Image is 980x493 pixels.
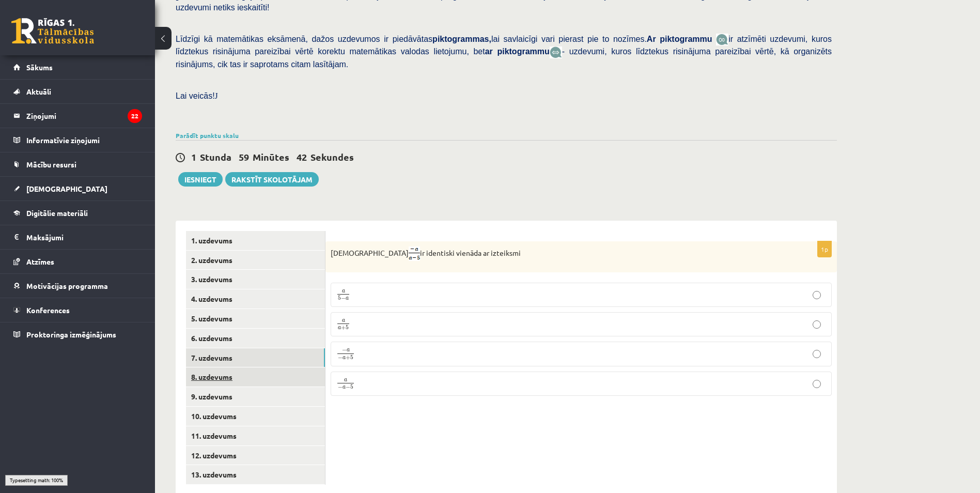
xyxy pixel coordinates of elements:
span: [DEMOGRAPHIC_DATA] [26,184,107,193]
span: a [338,327,341,330]
a: Sākums [13,55,142,79]
a: 6. uzdevums [186,329,325,348]
img: tAinnUAAAAASUVORK5CYII= [409,246,420,261]
legend: Maksājumi [26,225,142,249]
span: + [346,356,350,360]
span: − [338,385,343,390]
span: a [343,386,346,389]
i: 22 [128,109,142,123]
span: 42 [297,151,307,163]
span: Sekundes [310,151,354,163]
span: a [346,297,349,300]
a: Ziņojumi22 [13,104,142,128]
a: [DEMOGRAPHIC_DATA] [13,177,142,201]
a: Mācību resursi [13,152,142,176]
a: 3. uzdevums [186,270,325,289]
a: 7. uzdevums [186,348,325,367]
a: 10. uzdevums [186,407,325,426]
span: 5 [338,296,341,301]
span: 1 [191,151,196,163]
a: 1. uzdevums [186,231,325,250]
a: Rakstīt skolotājam [225,172,319,187]
a: 5. uzdevums [186,309,325,328]
b: Ar piktogrammu [647,35,712,43]
a: Aktuāli [13,80,142,103]
a: 9. uzdevums [186,387,325,406]
span: Konferences [26,305,70,315]
span: − [346,385,350,390]
span: Līdzīgi kā matemātikas eksāmenā, dažos uzdevumos ir piedāvātas lai savlaicīgi vari pierast pie to... [176,35,716,43]
span: 59 [239,151,249,163]
span: a [347,349,350,352]
span: a [342,290,345,293]
span: - uzdevumi, kuros līdztekus risinājuma pareizībai vērtē, kā organizēts risinājums, cik tas ir sap... [176,47,832,68]
a: 13. uzdevums [186,465,325,484]
a: 8. uzdevums [186,367,325,387]
span: 5 [350,355,353,360]
a: 2. uzdevums [186,251,325,270]
a: Parādīt punktu skalu [176,131,239,140]
span: a [344,379,347,382]
span: a [342,319,345,322]
a: Proktoringa izmēģinājums [13,322,142,346]
span: Mācību resursi [26,160,76,169]
img: wKvN42sLe3LLwAAAABJRU5ErkJggg== [550,47,562,58]
a: Digitālie materiāli [13,201,142,225]
span: Digitālie materiāli [26,208,88,218]
span: + [341,326,346,331]
span: Stunda [200,151,231,163]
legend: Informatīvie ziņojumi [26,128,142,152]
p: [DEMOGRAPHIC_DATA] ir identiski vienāda ar izteiksmi [331,246,780,261]
span: Aktuāli [26,87,51,96]
b: piktogrammas, [432,35,491,43]
a: 11. uzdevums [186,426,325,445]
a: Informatīvie ziņojumi [13,128,142,152]
a: Konferences [13,298,142,322]
span: Sākums [26,63,53,72]
span: 5 [350,385,353,390]
b: ar piktogrammu [485,47,550,56]
a: Atzīmes [13,250,142,273]
a: Rīgas 1. Tālmācības vidusskola [11,18,94,44]
img: JfuEzvunn4EvwAAAAASUVORK5CYII= [716,34,728,45]
span: 5 [346,326,349,330]
span: Motivācijas programma [26,281,108,290]
span: J [215,91,218,100]
a: 12. uzdevums [186,446,325,465]
a: Motivācijas programma [13,274,142,298]
legend: Ziņojumi [26,104,142,128]
div: Typesetting math: 100% [5,475,68,485]
span: Minūtes [253,151,289,163]
span: Proktoringa izmēģinājums [26,330,116,339]
span: − [341,296,346,301]
p: 1p [817,241,832,257]
span: − [342,348,347,352]
span: Lai veicās! [176,91,215,100]
a: 4. uzdevums [186,289,325,309]
span: − [338,356,343,360]
span: Atzīmes [26,257,54,266]
button: Iesniegt [178,172,223,187]
span: a [343,357,346,360]
a: Maksājumi [13,225,142,249]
